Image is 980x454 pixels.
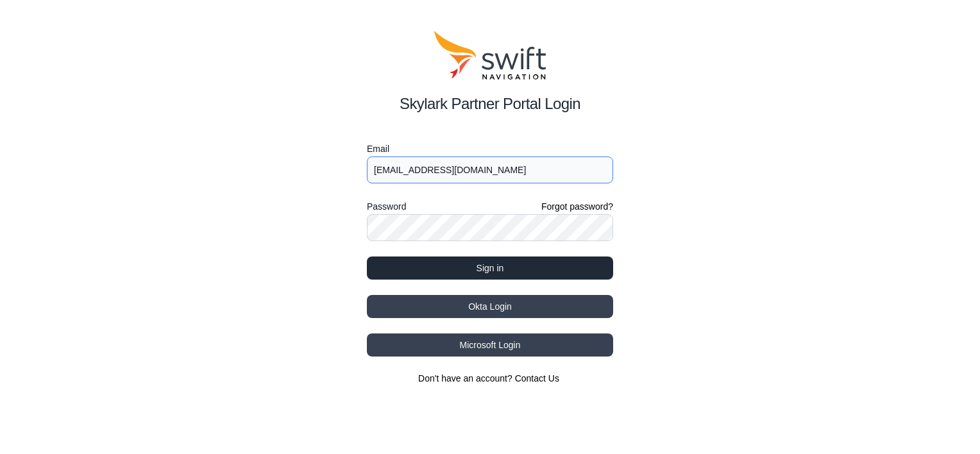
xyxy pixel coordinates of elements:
a: Contact Us [515,373,559,383]
button: Okta Login [367,295,613,318]
button: Sign in [367,256,613,280]
h2: Skylark Partner Portal Login [367,92,613,115]
button: Microsoft Login [367,333,613,357]
label: Email [367,141,613,156]
a: Forgot password? [541,200,613,213]
section: Don't have an account? [367,372,613,385]
label: Password [367,199,406,214]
